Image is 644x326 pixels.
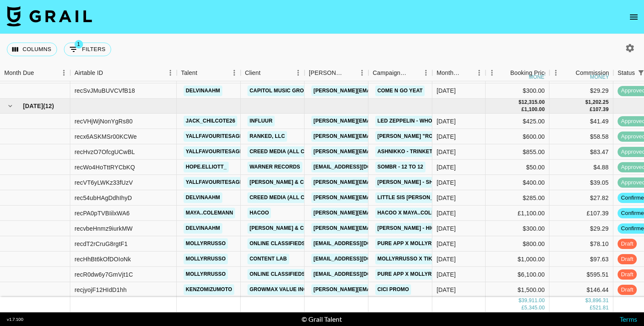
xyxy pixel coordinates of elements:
[486,190,549,206] div: $285.00
[375,269,452,280] a: Pure App x mollyrrusso
[311,284,450,295] a: [PERSON_NAME][EMAIL_ADDRESS][DOMAIN_NAME]
[261,67,273,79] button: Sort
[590,106,593,113] div: £
[408,67,420,79] button: Sort
[75,286,126,294] div: recjyojF12HIdD1hh
[437,209,456,217] div: Sep '25
[184,177,265,188] a: yallfavouritesagittarius
[103,67,115,79] button: Sort
[585,297,588,305] div: $
[247,146,336,157] a: Creed Media (All Campaigns)
[34,67,46,79] button: Sort
[292,66,305,79] button: Menu
[311,254,407,264] a: [EMAIL_ADDRESS][DOMAIN_NAME]
[247,131,287,142] a: Ranked, LLC
[420,66,432,79] button: Menu
[184,192,222,203] a: delvinaahm
[529,74,548,80] div: money
[197,67,209,79] button: Sort
[75,117,132,126] div: recVHjWjNonYgRs80
[184,116,237,126] a: jack_chilcote26
[549,66,562,79] button: Menu
[590,74,609,80] div: money
[437,270,456,279] div: Sep '25
[486,175,549,190] div: $400.00
[375,146,438,157] a: Ashnikko - Trinkets
[473,66,486,79] button: Menu
[75,65,103,81] div: Airtable ID
[311,177,494,188] a: [PERSON_NAME][EMAIL_ADDRESS][PERSON_NAME][DOMAIN_NAME]
[486,144,549,160] div: $855.00
[247,254,289,264] a: Content Lab
[549,190,613,206] div: $27.82
[521,305,524,312] div: £
[620,315,637,323] a: Terms
[373,65,408,81] div: Campaign (Type)
[375,86,425,96] a: COME N GO Yeat
[311,86,450,96] a: [PERSON_NAME][EMAIL_ADDRESS][DOMAIN_NAME]
[437,65,461,81] div: Month Due
[247,86,313,96] a: Capitol Music Group
[437,86,456,95] div: Aug '25
[437,178,456,187] div: Sep '25
[524,305,545,312] div: 5,345.00
[247,269,316,280] a: Online Classifieds AG
[486,252,549,267] div: $1,000.00
[302,315,342,323] div: © Grail Talent
[75,40,83,49] span: 1
[437,286,456,294] div: Sep '25
[549,252,613,267] div: $97.63
[228,66,241,79] button: Menu
[486,66,498,79] button: Menu
[75,178,133,187] div: recVT6yLWKz33fUzV
[75,255,131,263] div: recHhBt6kOfDOIoNk
[184,254,228,264] a: mollyrrusso
[7,43,57,56] button: Select columns
[245,65,261,81] div: Client
[549,282,613,297] div: $146.44
[549,160,613,175] div: $4.88
[375,177,470,188] a: [PERSON_NAME] - Shapeshifting
[437,194,456,202] div: Sep '25
[510,65,548,81] div: Booking Price
[375,284,411,295] a: CiCi Promo
[311,131,450,142] a: [PERSON_NAME][EMAIL_ADDRESS][DOMAIN_NAME]
[368,65,432,81] div: Campaign (Type)
[375,238,452,249] a: Pure App x mollyrrusso
[184,238,228,249] a: mollyrrusso
[184,223,222,234] a: delvinaahm
[549,236,613,252] div: $78.10
[518,99,521,106] div: $
[43,102,54,110] span: ( 12 )
[575,65,609,81] div: Commission
[247,162,302,172] a: Warner Records
[521,99,545,106] div: 12,315.00
[437,132,456,141] div: Sep '25
[184,284,234,295] a: kenzomizumoto
[592,106,609,113] div: 107.39
[375,254,488,264] a: mollyrrusso x TikTok UGC Campaign
[549,206,613,221] div: £107.39
[588,297,609,305] div: 3,896.31
[375,208,453,218] a: Hacoo x maya..colemann
[247,208,271,218] a: Hacoo
[309,65,344,81] div: [PERSON_NAME]
[486,160,549,175] div: $50.00
[184,86,222,96] a: delvinaahm
[75,163,135,172] div: recWo4HoTttRYCbKQ
[75,148,135,156] div: recHvzO7OfcgUCwBL
[618,286,637,294] span: draft
[549,114,613,129] div: $41.49
[311,116,494,126] a: [PERSON_NAME][EMAIL_ADDRESS][PERSON_NAME][DOMAIN_NAME]
[241,65,305,81] div: Client
[7,6,92,26] img: Grail Talent
[524,106,545,113] div: 1,100.00
[247,177,322,188] a: [PERSON_NAME] & Co LLC
[4,65,34,81] div: Month Due
[549,83,613,99] div: $29.29
[311,223,494,234] a: [PERSON_NAME][EMAIL_ADDRESS][PERSON_NAME][DOMAIN_NAME]
[247,238,316,249] a: Online Classifieds AG
[184,208,235,218] a: maya..colemann
[247,192,336,203] a: Creed Media (All Campaigns)
[618,270,637,278] span: draft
